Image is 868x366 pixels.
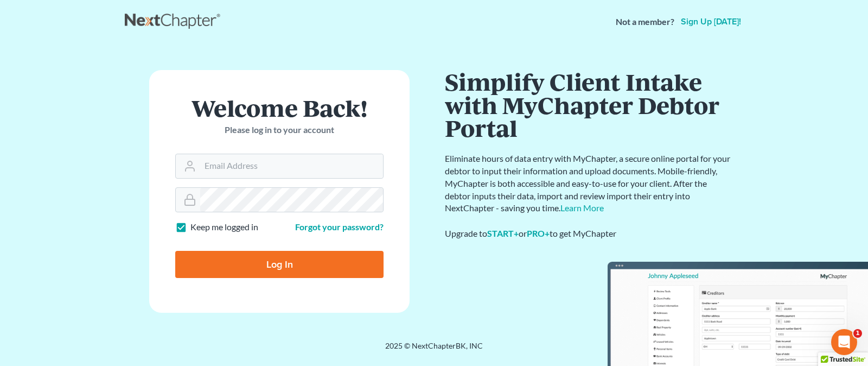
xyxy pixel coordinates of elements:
div: 2025 © NextChapterBK, INC [125,340,743,360]
a: Learn More [560,203,604,213]
label: Keep me logged in [190,221,258,234]
h1: Welcome Back! [175,96,384,119]
a: PRO+ [527,228,550,238]
iframe: Intercom live chat [831,329,857,355]
p: Eliminate hours of data entry with MyChapter, a secure online portal for your debtor to input the... [445,153,732,214]
a: START+ [487,228,519,238]
a: Forgot your password? [295,222,384,232]
input: Email Address [200,154,383,178]
div: Upgrade to or to get MyChapter [445,228,732,240]
strong: Not a member? [616,16,674,28]
span: 1 [853,329,862,338]
a: Sign up [DATE]! [679,17,743,26]
h1: Simplify Client Intake with MyChapter Debtor Portal [445,70,732,140]
p: Please log in to your account [175,124,384,136]
input: Log In [175,251,384,278]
